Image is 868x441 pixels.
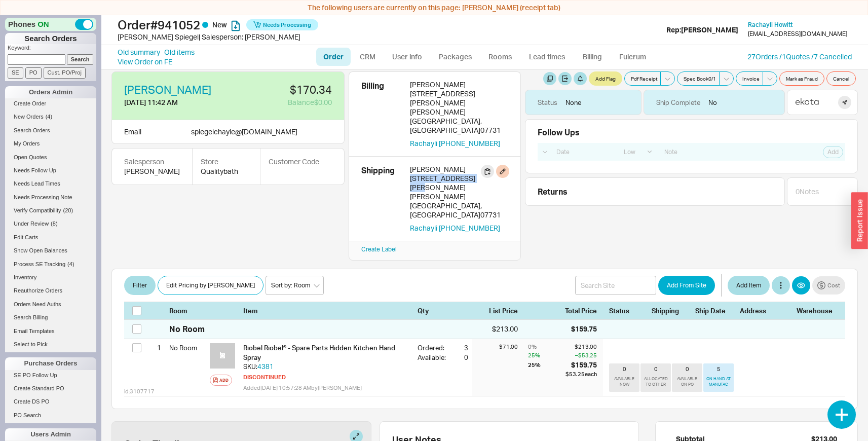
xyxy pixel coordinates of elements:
[472,324,518,334] div: $213.00
[5,357,96,370] div: Purchase Orders
[575,48,610,66] a: Billing
[5,259,96,270] a: Process SE Tracking(4)
[5,383,96,394] a: Create Standard PO
[575,276,656,295] input: Search Site
[717,365,721,373] div: 5
[3,3,865,13] div: The following users are currently on this page:
[748,30,847,38] div: [EMAIL_ADDRESS][DOMAIN_NAME]
[5,178,96,189] a: Needs Lead Times
[51,220,57,227] span: ( 8 )
[796,187,819,197] div: 0 Note s
[5,18,96,31] div: Phones
[5,98,96,109] a: Create Order
[5,410,96,421] a: PO Search
[611,376,637,387] div: AVAILABLE NOW
[748,21,792,28] a: Rachayli Howitt
[246,19,318,30] button: Needs Processing
[410,192,508,219] div: [PERSON_NAME][GEOGRAPHIC_DATA] , [GEOGRAPHIC_DATA] 07731
[235,84,332,95] div: $170.34
[5,138,96,149] a: My Orders
[521,48,573,66] a: Lead times
[631,75,657,83] span: Pdf Receipt
[410,139,500,148] button: Rachayli [PHONE_NUMBER]
[667,279,706,291] span: Add From Site
[243,344,395,361] span: Riobel Riobel® - Spare Parts Hidden Kitchen Hand Spray
[458,353,468,362] div: 0
[410,107,508,135] div: [PERSON_NAME][GEOGRAPHIC_DATA] , [GEOGRAPHIC_DATA] 07731
[589,71,622,86] button: Add Flag
[148,339,161,356] div: 1
[201,166,252,176] div: Qualitybath
[353,48,383,66] a: CRM
[5,112,96,122] a: New Orders(4)
[612,48,654,66] a: Fulcrum
[191,127,297,136] span: spiegelchayie @ [DOMAIN_NAME]
[124,276,156,295] button: Filter
[659,145,772,159] input: Note
[450,343,468,352] div: 3
[124,84,211,95] a: [PERSON_NAME]
[46,114,52,120] span: ( 4 )
[538,98,557,107] div: Status
[124,166,180,176] div: [PERSON_NAME]
[37,19,49,29] span: ON
[432,48,479,66] a: Packages
[14,220,49,227] span: Under Review
[418,343,450,352] div: Ordered:
[833,75,849,83] span: Cancel
[124,157,180,167] div: Salesperson
[5,339,96,350] a: Select to Pick
[118,57,172,66] a: View Order on FE
[219,376,229,384] div: Add
[14,114,44,120] span: New Orders
[124,388,155,395] span: id: 3107717
[124,97,227,107] div: [DATE] 11:42 AM
[5,152,96,163] a: Open Quotes
[44,67,86,78] input: Cust. PO/Proj
[67,261,74,267] span: ( 4 )
[823,146,843,158] button: Add
[5,86,96,98] div: Orders Admin
[5,245,96,256] a: Show Open Balances
[269,157,319,167] div: Customer Code
[361,80,402,148] div: Billing
[565,306,603,315] div: Total Price
[410,174,508,192] div: [STREET_ADDRESS][PERSON_NAME]
[812,276,845,295] button: Cost
[652,306,689,315] div: Shipping
[5,125,96,136] a: Search Orders
[67,54,94,65] input: Search
[742,75,760,83] span: Invoice
[5,33,96,44] h1: Search Orders
[158,276,263,295] button: Edit Pricing by [PERSON_NAME]
[481,48,519,66] a: Rooms
[63,207,73,213] span: ( 20 )
[797,306,837,315] div: Warehouse
[257,362,274,371] a: 4381
[658,276,715,295] button: Add From Site
[118,32,437,42] div: [PERSON_NAME] Spiegel | Salesperson: [PERSON_NAME]
[472,306,518,315] div: List Price
[243,384,409,392] div: Added [DATE] 10:57:28 AM by [PERSON_NAME]
[624,71,661,86] button: Pdf Receipt
[385,48,430,66] a: User info
[410,165,508,174] div: [PERSON_NAME]
[25,67,42,78] input: PO
[748,21,792,28] span: Rachayli Howitt
[565,360,597,370] div: $159.75
[827,148,839,156] span: Add
[410,224,500,233] button: Rachayli [PHONE_NUMBER]
[243,306,413,315] div: Item
[705,376,732,387] div: ON HAND AT MANUFAC
[674,376,700,387] div: AVAILABLE ON PO
[736,71,763,86] button: Invoice
[740,306,790,315] div: Address
[5,299,96,310] a: Orders Need Auths
[5,428,96,440] div: Users Admin
[5,205,96,216] a: Verify Compatibility(20)
[5,285,96,296] a: Reauthorize Orders
[538,186,780,197] div: Returns
[164,47,195,57] a: Old items
[728,276,770,295] button: Add Item
[5,272,96,283] a: Inventory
